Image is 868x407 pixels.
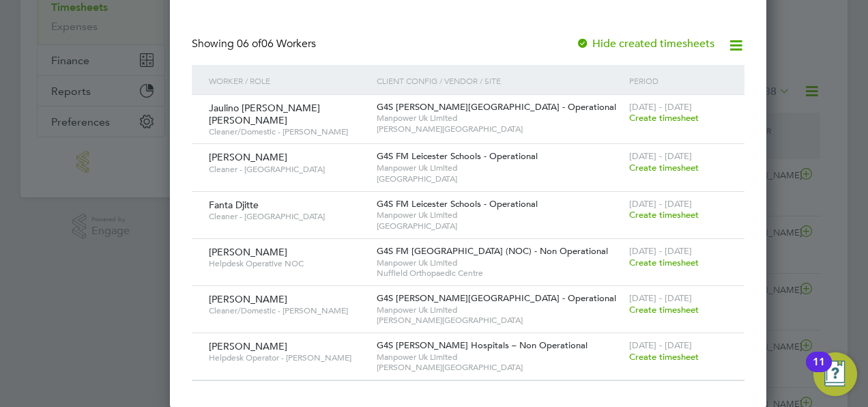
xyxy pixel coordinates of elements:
[629,150,692,162] span: [DATE] - [DATE]
[209,211,366,222] span: Cleaner - [GEOGRAPHIC_DATA]
[813,352,857,396] button: Open Resource Center, 11 new notifications
[629,257,699,268] span: Create timesheet
[209,102,320,126] span: Jaulino [PERSON_NAME] [PERSON_NAME]
[629,112,699,124] span: Create timesheet
[626,65,731,96] div: Period
[629,101,692,113] span: [DATE] - [DATE]
[205,65,373,96] div: Worker / Role
[373,65,626,96] div: Client Config / Vendor / Site
[629,245,692,257] span: [DATE] - [DATE]
[377,339,588,351] span: G4S [PERSON_NAME] Hospitals – Non Operational
[629,304,699,315] span: Create timesheet
[377,268,622,279] span: Nuffield Orthopaedic Centre
[237,37,316,51] span: 06 Workers
[209,258,366,269] span: Helpdesk Operative NOC
[377,245,608,257] span: G4S FM [GEOGRAPHIC_DATA] (NOC) - Non Operational
[209,293,287,305] span: [PERSON_NAME]
[209,340,287,352] span: [PERSON_NAME]
[377,305,622,315] span: Manpower Uk Limited
[237,37,261,51] span: 06 of
[377,173,622,184] span: [GEOGRAPHIC_DATA]
[629,339,692,351] span: [DATE] - [DATE]
[629,209,699,221] span: Create timesheet
[377,221,622,231] span: [GEOGRAPHIC_DATA]
[377,210,622,221] span: Manpower Uk Limited
[209,199,259,211] span: Fanta Djitte
[377,257,622,268] span: Manpower Uk Limited
[377,101,616,113] span: G4S [PERSON_NAME][GEOGRAPHIC_DATA] - Operational
[813,362,825,380] div: 11
[377,113,622,124] span: Manpower Uk Limited
[377,198,538,210] span: G4S FM Leicester Schools - Operational
[377,124,622,135] span: [PERSON_NAME][GEOGRAPHIC_DATA]
[209,352,366,363] span: Helpdesk Operator - [PERSON_NAME]
[209,305,366,316] span: Cleaner/Domestic - [PERSON_NAME]
[629,162,699,173] span: Create timesheet
[377,292,616,304] span: G4S [PERSON_NAME][GEOGRAPHIC_DATA] - Operational
[377,163,622,173] span: Manpower Uk Limited
[209,246,287,258] span: [PERSON_NAME]
[209,126,366,137] span: Cleaner/Domestic - [PERSON_NAME]
[377,150,538,162] span: G4S FM Leicester Schools - Operational
[192,37,319,51] div: Showing
[209,151,287,163] span: [PERSON_NAME]
[576,37,714,51] label: Hide created timesheets
[629,292,692,304] span: [DATE] - [DATE]
[377,352,622,363] span: Manpower Uk Limited
[629,198,692,210] span: [DATE] - [DATE]
[377,362,622,373] span: [PERSON_NAME][GEOGRAPHIC_DATA]
[209,164,366,175] span: Cleaner - [GEOGRAPHIC_DATA]
[377,315,622,326] span: [PERSON_NAME][GEOGRAPHIC_DATA]
[629,351,699,363] span: Create timesheet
